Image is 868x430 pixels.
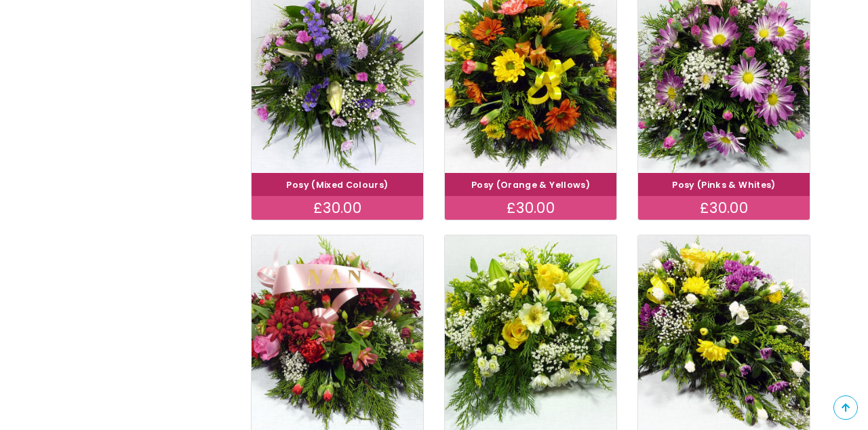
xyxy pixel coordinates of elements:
div: £30.00 [638,196,810,220]
div: £30.00 [252,196,423,220]
div: £30.00 [445,196,616,220]
a: Posy (Mixed Colours) [286,179,388,191]
a: Posy (Pinks & Whites) [672,179,775,191]
a: Posy (Orange & Yellows) [471,179,590,191]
